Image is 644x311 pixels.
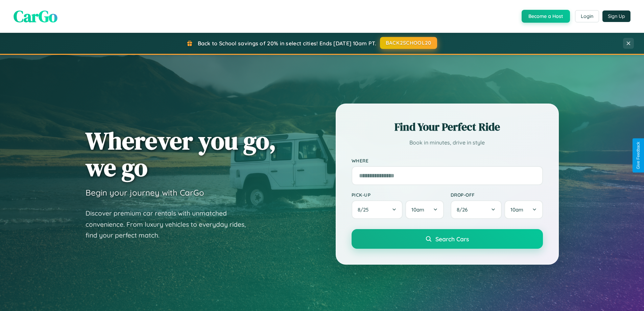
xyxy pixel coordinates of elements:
button: 8/25 [352,200,403,219]
button: 10am [405,200,444,219]
button: Login [575,10,599,22]
label: Pick-up [352,192,444,198]
button: Become a Host [522,10,570,23]
span: 10am [510,206,523,213]
button: 8/26 [451,200,502,219]
span: Back to School savings of 20% in select cities! Ends [DATE] 10am PT. [198,40,376,47]
span: 8 / 26 [457,206,471,213]
h3: Begin your journey with CarGo [86,187,204,198]
span: Search Cars [435,235,469,243]
p: Book in minutes, drive in style [352,138,543,148]
button: Sign Up [602,10,630,22]
div: Give Feedback [636,142,641,169]
span: CarGo [14,5,57,27]
p: Discover premium car rentals with unmatched convenience. From luxury vehicles to everyday rides, ... [86,208,255,241]
label: Drop-off [451,192,543,198]
button: 10am [504,200,543,219]
button: BACK2SCHOOL20 [380,37,437,49]
label: Where [352,158,543,163]
span: 8 / 25 [358,206,372,213]
span: 10am [411,206,424,213]
button: Search Cars [352,229,543,249]
h1: Wherever you go, we go [86,127,276,181]
h2: Find Your Perfect Ride [352,119,543,134]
